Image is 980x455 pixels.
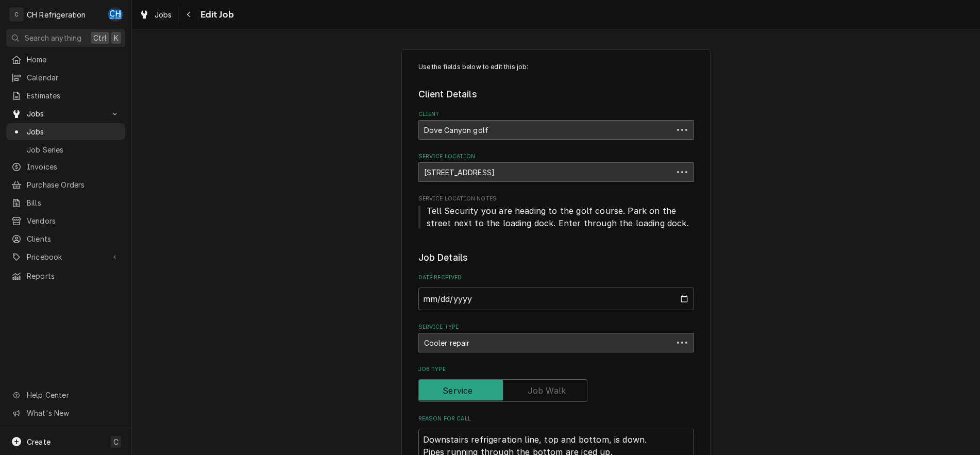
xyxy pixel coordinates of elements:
a: Invoices [6,158,125,175]
div: Cooler repair [418,333,694,352]
label: Service Location [418,153,694,161]
span: Tell Security you are heading to the golf course. Park on the street next to the loading dock. En... [427,206,689,228]
span: Create [27,437,50,446]
span: Purchase Orders [27,179,120,190]
div: Date Received [418,274,694,310]
a: Jobs [135,6,176,23]
div: CH [108,7,123,22]
a: Job Series [6,141,125,158]
div: Service Location Notes [418,195,694,229]
a: Clients [6,230,125,247]
span: Service Location Notes [418,195,694,203]
a: Calendar [6,69,125,86]
div: Service Location [418,153,694,182]
button: Search anythingCtrlK [6,29,125,47]
span: Edit Job [197,8,234,22]
a: Go to Pricebook [6,248,125,265]
label: Service Type [418,323,694,331]
span: Help Center [27,390,119,400]
a: Go to What's New [6,405,125,422]
span: Ctrl [93,32,107,43]
a: Go to Help Center [6,386,125,403]
div: Dove Canyon golf [418,120,694,140]
span: Bills [27,197,120,208]
span: Jobs [27,126,120,137]
span: Calendar [27,72,120,83]
span: Pricebook [27,251,105,262]
span: Service Location Notes [418,205,694,229]
label: Client [418,110,694,119]
label: Date Received [418,274,694,282]
span: Reports [27,271,120,281]
span: Home [27,54,120,65]
span: Vendors [27,215,120,226]
span: Estimates [27,90,120,101]
legend: Job Details [418,251,694,264]
span: Jobs [27,108,105,119]
input: yyyy-mm-dd [418,288,694,310]
span: Clients [27,233,120,244]
span: Invoices [27,161,120,172]
a: Jobs [6,123,125,140]
span: Job Series [27,144,120,155]
span: What's New [27,408,119,418]
span: K [114,32,119,43]
div: 22682 Golf Club Dr, Trabuco Canyon, CA 92679 [418,162,694,182]
a: Reports [6,267,125,284]
a: Go to Jobs [6,105,125,122]
a: Purchase Orders [6,176,125,193]
a: Vendors [6,212,125,229]
div: C [9,7,24,22]
div: CH Refrigeration [27,9,86,20]
a: Estimates [6,87,125,104]
button: Navigate back [181,6,197,23]
label: Job Type [418,365,694,374]
div: Service Type [418,323,694,352]
legend: Client Details [418,88,694,101]
div: Client [418,110,694,140]
a: Bills [6,194,125,211]
a: Home [6,51,125,68]
div: Chris Hiraga's Avatar [108,7,123,22]
p: Use the fields below to edit this job: [418,62,694,72]
span: Search anything [25,32,81,43]
div: Job Type [418,365,694,402]
span: C [113,436,119,447]
label: Reason For Call [418,415,694,423]
span: Jobs [155,9,172,20]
